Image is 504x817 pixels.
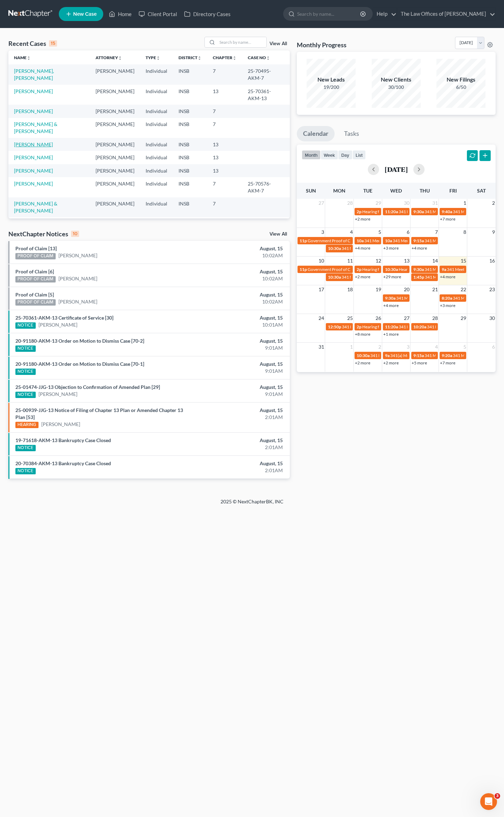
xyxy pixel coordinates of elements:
div: New Clients [372,76,421,84]
span: 23 [489,285,496,294]
a: [PERSON_NAME] [38,391,77,398]
div: NOTICE [15,322,36,329]
span: Wed [390,188,402,194]
div: August, 15 [198,407,282,414]
i: unfold_more [27,56,31,60]
button: week [321,150,338,160]
a: +1 more [383,331,399,337]
a: Help [373,8,397,20]
td: [PERSON_NAME] [90,217,140,237]
a: 19-71618-AKM-13 Bankruptcy Case Closed [15,437,111,443]
span: 16 [489,257,496,265]
div: 9:01AM [198,368,282,375]
span: Mon [333,188,345,194]
span: 9 [491,228,496,236]
span: 20 [403,285,410,294]
td: 7 [207,64,242,84]
span: 9:20a [442,353,452,358]
span: 341 Meeting for [PERSON_NAME] [425,274,488,280]
span: 2 [378,343,382,351]
span: 1 [463,199,467,207]
td: KYWB [173,217,207,237]
a: +5 more [412,360,427,365]
div: NOTICE [15,369,36,375]
a: [PERSON_NAME], [PERSON_NAME] [14,68,54,81]
span: Hearing for [PERSON_NAME] [362,324,417,329]
div: PROOF OF CLAIM [15,253,56,259]
span: 9:30a [413,209,424,214]
span: 3 [406,343,410,351]
td: 7 [207,197,242,217]
a: Directory Cases [181,8,234,20]
a: 20-91180-AKM-13 Order on Motion to Dismiss Case [70-2] [15,338,144,344]
td: 25-70495-AKM-7 [242,64,289,84]
button: month [302,150,321,160]
span: 4 [434,343,439,351]
span: 24 [318,314,325,322]
span: Fri [449,188,457,194]
div: 2:01AM [198,414,282,421]
td: Individual [140,217,173,237]
span: 11 [346,257,353,265]
span: 341 Meeting for [PERSON_NAME] [364,238,427,243]
span: 28 [346,199,353,207]
td: Individual [140,138,173,151]
a: [PERSON_NAME] [58,252,97,259]
td: [PERSON_NAME] [90,151,140,164]
div: August, 15 [198,268,282,275]
a: Typeunfold_more [146,55,160,60]
span: 26 [375,314,382,322]
a: +7 more [440,216,455,222]
span: 341 Meeting for [PERSON_NAME] [396,295,459,301]
a: +7 more [440,360,455,365]
td: [PERSON_NAME] [90,64,140,84]
span: 10:30a [385,267,398,272]
td: Individual [140,105,173,118]
span: 8 [463,228,467,236]
a: [PERSON_NAME] [38,321,77,328]
div: 19/200 [307,84,356,91]
span: 10a [385,238,392,243]
td: INSB [173,64,207,84]
span: 8:20a [442,295,452,301]
td: 13 [207,85,242,105]
td: INSB [173,118,207,138]
a: Client Portal [135,8,181,20]
span: 10 [318,257,325,265]
span: 2p [357,209,362,214]
td: INSB [173,85,207,105]
td: 25-70576-AKM-7 [242,177,289,197]
div: 10:02AM [198,275,282,282]
span: 2p [357,267,362,272]
td: [PERSON_NAME] [90,177,140,197]
a: [PERSON_NAME] [41,421,80,428]
span: 341 Meeting for [PERSON_NAME] [342,274,405,280]
td: Individual [140,177,173,197]
span: 341 Meeting for [PERSON_NAME] [342,324,405,329]
span: 9:30a [385,295,395,301]
span: 29 [460,314,467,322]
span: Sun [306,188,316,194]
span: 10:30a [328,246,341,251]
td: 7 [207,105,242,118]
td: Individual [140,64,173,84]
span: 12 [375,257,382,265]
a: [PERSON_NAME] [58,298,97,305]
span: 6 [406,228,410,236]
a: Proof of Claim [5] [15,292,54,298]
span: 341 Meeting for [PERSON_NAME] [425,267,488,272]
span: 11p [300,238,307,243]
td: INSB [173,164,207,177]
td: [PERSON_NAME] [90,85,140,105]
a: 25-00939-JJG-13 Notice of Filing of Chapter 13 Plan or Amended Chapter 13 Plan [53] [15,407,183,420]
i: unfold_more [156,56,160,60]
a: Chapterunfold_more [213,55,237,60]
h2: [DATE] [385,166,408,173]
div: 10 [71,231,79,237]
div: August, 15 [198,245,282,252]
span: 11p [300,267,307,272]
td: 7 [207,118,242,138]
td: Individual [140,164,173,177]
td: 13 [207,217,242,237]
a: +3 more [440,303,455,308]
